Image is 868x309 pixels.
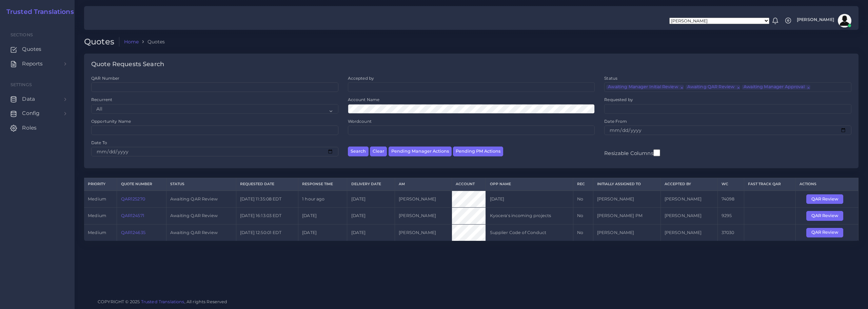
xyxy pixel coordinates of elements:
button: Pending PM Actions [453,147,503,156]
span: Config [22,110,40,117]
td: [PERSON_NAME] [395,208,452,224]
span: medium [88,196,106,201]
td: 74098 [717,191,744,208]
span: Roles [22,124,37,132]
td: [PERSON_NAME] [660,191,717,208]
button: Search [348,147,369,156]
td: [PERSON_NAME] [395,191,452,208]
a: QAR Review [806,196,848,201]
span: Settings [11,82,32,87]
th: Requested Date [236,178,298,191]
td: [DATE] 12:50:01 EDT [236,224,298,241]
span: Data [22,95,35,103]
label: Opportunity Name [91,118,131,124]
h2: Quotes [84,37,119,47]
span: COPYRIGHT © 2025 [98,298,228,305]
td: [PERSON_NAME] [395,224,452,241]
td: [DATE] [298,208,347,224]
img: avatar [838,14,851,27]
th: Fast Track QAR [744,178,796,191]
button: QAR Review [806,194,843,204]
label: QAR Number [91,75,119,81]
td: 9295 [717,208,744,224]
td: [DATE] [486,191,573,208]
li: Awaiting Manager Approval [742,85,810,90]
span: medium [88,213,106,218]
a: Data [5,92,70,106]
a: QAR125270 [121,196,145,201]
button: Pending Manager Actions [389,147,452,156]
td: Supplier Code of Conduct [486,224,573,241]
th: Priority [84,178,117,191]
td: [PERSON_NAME] [593,224,660,241]
label: Date To [91,140,107,146]
th: Status [166,178,236,191]
th: Actions [796,178,859,191]
td: [PERSON_NAME] [660,224,717,241]
label: Requested by [604,97,633,102]
label: Account Name [348,97,380,102]
button: Clear [370,147,387,156]
a: QAR124571 [121,213,144,218]
td: No [573,191,593,208]
td: [DATE] [347,191,395,208]
label: Accepted by [348,75,374,81]
a: Trusted Translations [2,8,74,16]
label: Recurrent [91,97,112,102]
span: Quotes [22,45,41,53]
a: Reports [5,57,70,71]
th: Opp Name [486,178,573,191]
li: Quotes [139,38,165,45]
span: Reports [22,60,43,67]
td: Awaiting QAR Review [166,191,236,208]
li: Awaiting QAR Review [686,85,741,90]
th: Quote Number [117,178,166,191]
td: Awaiting QAR Review [166,224,236,241]
td: No [573,224,593,241]
a: Trusted Translations [141,299,184,304]
td: [DATE] [298,224,347,241]
label: Status [604,75,617,81]
td: [PERSON_NAME] [660,208,717,224]
span: Sections [11,32,33,37]
td: 37030 [717,224,744,241]
input: Resizable Columns [653,149,660,157]
h4: Quote Requests Search [91,61,164,68]
li: Awaiting Manager Initial Review [606,85,684,90]
td: [PERSON_NAME] PM [593,208,660,224]
button: QAR Review [806,228,843,237]
a: QAR Review [806,213,848,218]
td: [DATE] 16:13:03 EDT [236,208,298,224]
th: Initially Assigned to [593,178,660,191]
label: Resizable Columns [604,149,660,157]
a: Roles [5,121,70,135]
label: Date From [604,118,627,124]
a: QAR Review [806,230,848,235]
td: [DATE] [347,208,395,224]
th: Response Time [298,178,347,191]
th: Accepted by [660,178,717,191]
span: medium [88,230,106,235]
a: Config [5,106,70,120]
th: REC [573,178,593,191]
td: [DATE] [347,224,395,241]
span: , All rights Reserved [184,298,228,305]
a: Quotes [5,42,70,56]
th: Account [452,178,486,191]
label: Wordcount [348,118,372,124]
a: QAR124635 [121,230,145,235]
td: 1 hour ago [298,191,347,208]
button: QAR Review [806,211,843,220]
span: [PERSON_NAME] [797,18,834,22]
th: Delivery Date [347,178,395,191]
th: WC [717,178,744,191]
td: [DATE] 11:35:08 EDT [236,191,298,208]
td: Awaiting QAR Review [166,208,236,224]
a: Home [124,38,139,45]
a: [PERSON_NAME]avatar [793,14,854,27]
td: [PERSON_NAME] [593,191,660,208]
th: AM [395,178,452,191]
td: No [573,208,593,224]
td: Kyocera's incoming projects [486,208,573,224]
